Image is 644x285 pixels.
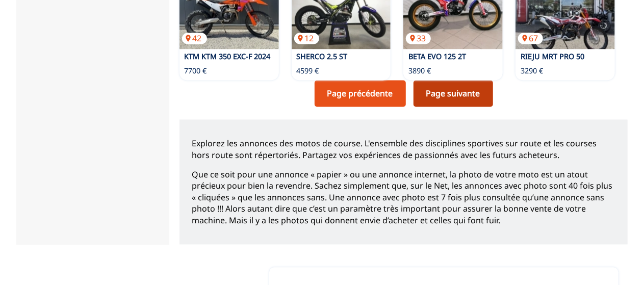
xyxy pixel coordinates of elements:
p: 3890 € [408,66,431,76]
a: SHERCO 2.5 ST [297,52,348,62]
p: 42 [182,33,207,44]
p: Explorez les annonces des motos de course. L'ensemble des disciplines sportives sur route et les ... [192,138,615,161]
p: 67 [518,33,543,44]
p: 33 [406,33,431,44]
p: Que ce soit pour une annonce « papier » ou une annonce internet, la photo de votre moto est un at... [192,169,615,226]
a: KTM KTM 350 EXC-F 2024 [185,52,271,62]
a: Page suivante [414,81,493,107]
p: 12 [294,33,319,44]
p: 7700 € [185,66,207,76]
p: 3290 € [521,66,543,76]
p: 4599 € [297,66,319,76]
a: RIEJU MRT PRO 50 [521,52,584,62]
a: BETA EVO 125 2T [408,52,466,62]
a: Page précédente [315,81,406,107]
